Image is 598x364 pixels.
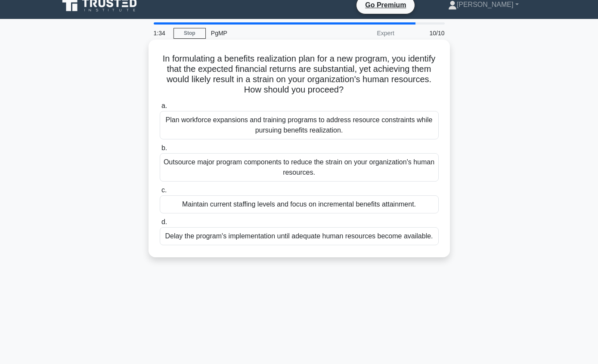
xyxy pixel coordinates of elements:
[159,53,440,96] h5: In formulating a benefits realization plan for a new program, you identify that the expected fina...
[161,186,167,194] span: c.
[160,111,439,139] div: Plan workforce expansions and training programs to address resource constraints while pursuing be...
[206,25,324,42] div: PgMP
[400,25,450,42] div: 10/10
[160,195,439,213] div: Maintain current staffing levels and focus on incremental benefits attainment.
[160,227,439,245] div: Delay the program's implementation until adequate human resources become available.
[174,28,206,39] a: Stop
[160,153,439,182] div: Outsource major program components to reduce the strain on your organization's human resources.
[161,218,167,225] span: d.
[161,144,167,151] span: b.
[161,102,167,109] span: a.
[149,25,174,42] div: 1:34
[324,25,400,42] div: Expert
